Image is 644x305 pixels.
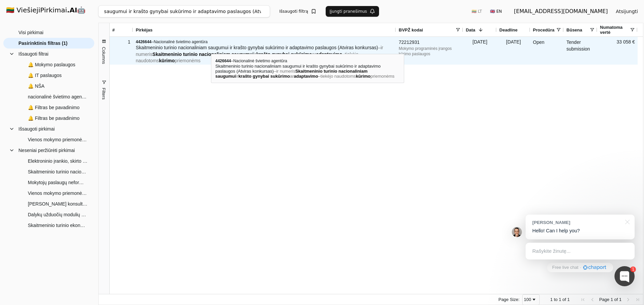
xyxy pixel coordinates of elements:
[98,5,270,17] input: Greita paieška...
[112,37,130,47] div: 1
[498,297,520,302] div: Page Size:
[231,52,254,57] span: saugumui
[254,52,256,57] span: ir
[580,264,581,271] div: ·
[399,39,461,46] div: 72212931
[159,58,175,63] span: kūrimo
[619,297,622,302] span: 1
[610,297,613,302] span: 1
[399,27,423,32] span: BVPŽ kodai
[28,167,88,177] span: Skaitmeninio turinio nacionaliniam saugumui ir krašto gynybai sukūrimo ar adaptavimo paslaugų pir...
[532,227,628,234] p: Hello! Can I help you?
[326,6,379,17] button: Įjungti pranešimus
[175,58,201,63] span: priemonėms
[567,27,582,32] span: Būsena
[18,124,55,134] span: Išsaugoti pirkimai
[635,297,640,302] div: Last Page
[552,264,578,271] span: Free live chat
[28,220,88,230] span: Skaitmeninio turinio ekonomikai ir verslumui sukūrimo ar adaptavimo paslaugos (Atviras konkursas)
[28,70,62,80] span: 🔔 IT paslaugos
[28,60,75,70] span: 🔔 Mokymo paslaugos
[316,52,342,57] span: adaptavimo
[614,297,618,302] span: of
[28,92,88,102] span: nacionalinė švietimo agentūra
[112,27,115,32] span: #
[524,297,531,302] div: 100
[28,177,88,187] span: Mokytojų paslaugų neformaliojo vaikų švietimo veiklai vykdyti dinaminės pirkimo sistemos sukūrima...
[514,7,608,15] div: [EMAIL_ADDRESS][DOMAIN_NAME]
[499,27,518,32] span: Deadline
[28,102,79,112] span: 🔔 Filtras be pavadinimo
[533,27,554,32] span: Procedūra
[530,37,564,65] div: Open
[497,37,530,65] div: [DATE]
[28,113,79,123] span: 🔔 Filtras be pavadinimo
[580,297,586,302] div: First Page
[154,40,208,44] span: Nacionalinė švietimo agentūra
[272,52,289,57] span: gynybai
[136,45,378,50] span: Skaitmeninio turinio nacionaliniam saugumui ir krašto gynybai sukūrimo ir adaptavimo paslaugos (A...
[599,297,609,302] span: Page
[567,297,570,302] span: 1
[67,6,77,14] strong: .AI
[256,52,270,57] span: krašto
[136,45,383,63] span: – –
[399,46,461,57] div: Mokymo programinės įrangos kūrimo paslaugos
[18,49,48,59] span: Išsaugoti filtrai
[626,297,631,302] div: Next Page
[526,243,635,259] div: Rašykite žinutę...
[630,266,636,272] div: 1
[28,210,88,220] span: Dalykų užduočių modulių (didelį mokymosi potencialą turintiems mokiniams) sukūrimo paslaugos (Atv...
[18,27,43,37] span: Visi pirkimai
[101,47,106,64] span: Columns
[18,145,75,155] span: Neseniai peržiūrėti pirkimai
[590,297,595,302] div: Previous Page
[466,27,475,32] span: Data
[28,156,88,166] span: Elektroninio įrankio, skirto lietuvių (ne gimtosios) kalbos mokėjimui ir įgytoms kompetencijoms v...
[559,297,561,302] span: 1
[28,199,88,209] span: [PERSON_NAME] konsultacija dėl mokymų vedimo paslaugos pagal parengtą kvalifikacijos tobulinimo p...
[600,25,630,35] span: Numatoma vertė
[547,263,613,272] a: Free live chat·
[564,37,597,65] div: Tender submission
[463,37,497,65] div: [DATE]
[136,27,153,32] span: Pirkėjas
[486,6,506,17] button: 🇬🇧 EN
[18,38,67,48] span: Pasirinktinis filtras (1)
[28,188,88,198] span: Vienos mokymo priemonės turinio parengimo su skaitmenine versija 3–5 m. vaikams A1–A2 paslaugų pi...
[610,5,643,17] button: Atsijungti
[28,135,88,145] span: Vienos mokymo priemonės turinio parengimo su skaitmenine versija 3–5 m. vaikams A1–A2 paslaugų pi...
[550,297,553,302] span: 1
[101,88,106,99] span: Filters
[136,45,383,57] span: ir numeris
[312,52,316,57] span: ar
[597,37,638,65] div: 33 058 €
[554,297,557,302] span: to
[136,39,393,45] div: –
[532,219,621,226] div: [PERSON_NAME]
[512,227,522,237] img: Jonas
[275,6,320,17] button: Išsaugoti filtrą
[153,52,182,57] span: Skaitmeninio
[522,294,540,305] div: Page Size
[136,40,152,44] span: 4426644
[199,52,230,57] span: nacionaliniam
[562,297,566,302] span: of
[183,52,198,57] span: turinio
[28,81,45,91] span: 🔔 NŠA
[136,52,359,64] span: tiekėjo naudotoms
[291,52,312,57] span: sukūrimo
